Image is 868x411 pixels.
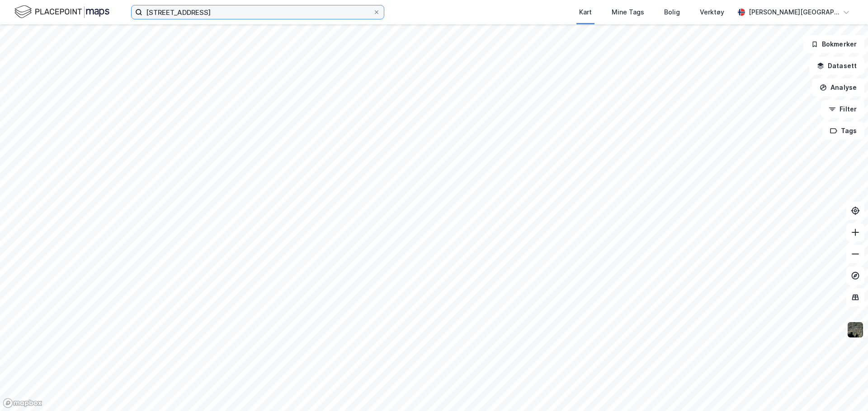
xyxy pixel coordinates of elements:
[749,7,839,18] div: [PERSON_NAME][GEOGRAPHIC_DATA]
[612,7,644,18] div: Mine Tags
[579,7,592,18] div: Kart
[14,4,109,20] img: logo.f888ab2527a4732fd821a326f86c7f29.svg
[803,35,864,53] button: Bokmerker
[809,57,864,75] button: Datasett
[847,321,864,338] img: 9k=
[823,368,868,411] iframe: Chat Widget
[822,122,864,140] button: Tags
[821,100,864,118] button: Filter
[142,5,373,19] input: Søk på adresse, matrikkel, gårdeiere, leietakere eller personer
[3,398,42,408] a: Mapbox homepage
[812,79,864,97] button: Analyse
[700,7,724,18] div: Verktøy
[664,7,680,18] div: Bolig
